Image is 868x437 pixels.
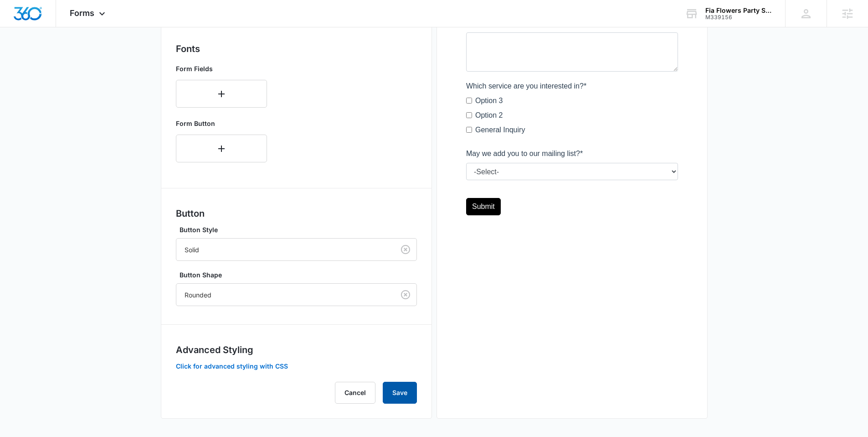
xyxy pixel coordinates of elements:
[9,260,59,271] label: General Inquiry
[335,382,375,404] button: Cancel
[180,225,421,234] label: Button Style
[9,231,36,242] label: Option 3
[176,64,267,73] p: Form Fields
[176,343,417,357] h3: Advanced Styling
[398,242,413,257] button: Clear
[383,382,417,404] button: Save
[6,338,29,346] span: Submit
[176,42,417,56] h3: Fonts
[176,363,288,369] button: Click for advanced styling with CSS
[176,119,267,128] p: Form Button
[398,287,413,302] button: Clear
[180,270,421,280] label: Button Shape
[705,14,772,21] div: account id
[176,207,417,220] h3: Button
[70,8,94,18] span: Forms
[705,7,772,14] div: account name
[9,245,36,256] label: Option 2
